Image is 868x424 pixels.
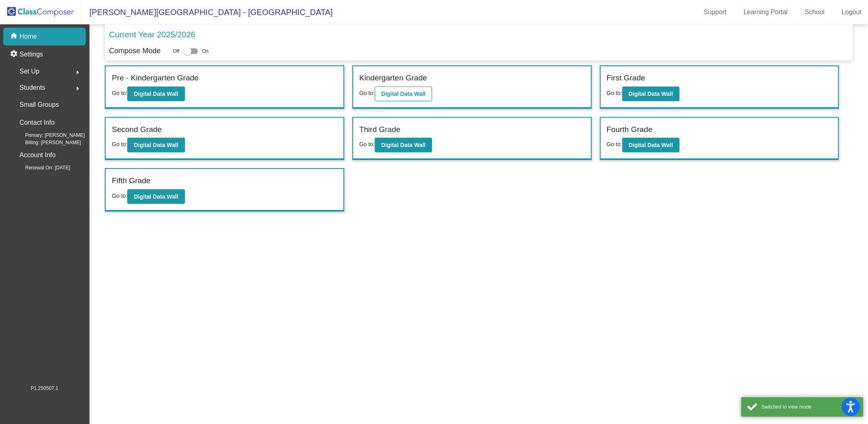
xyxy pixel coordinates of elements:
label: Fifth Grade [112,175,150,187]
span: Go to: [112,141,127,147]
p: Current Year 2025/2026 [109,28,195,41]
b: Digital Data Wall [134,142,178,148]
b: Digital Data Wall [381,91,425,97]
button: Digital Data Wall [375,87,432,101]
mat-icon: arrow_right [73,84,82,93]
p: Contact Info [20,117,54,128]
span: Go to: [359,90,375,96]
label: First Grade [607,72,645,84]
button: Digital Data Wall [622,138,679,152]
span: Go to: [359,141,375,147]
button: Digital Data Wall [622,87,679,101]
span: Go to: [112,193,127,199]
span: Students [20,82,45,93]
span: Billing: [PERSON_NAME] [12,139,81,146]
span: Primary: [PERSON_NAME] [12,132,85,139]
button: Digital Data Wall [127,138,184,152]
p: Small Groups [20,99,59,110]
a: Learning Portal [737,6,794,19]
label: Third Grade [359,124,400,136]
label: Kindergarten Grade [359,72,427,84]
a: Logout [835,6,868,19]
span: Go to: [607,141,622,147]
b: Digital Data Wall [629,91,673,97]
button: Digital Data Wall [127,189,184,204]
div: Switched to view mode [762,403,857,411]
span: Set Up [20,66,39,77]
b: Digital Data Wall [381,142,425,148]
span: Go to: [112,90,127,96]
b: Digital Data Wall [134,91,178,97]
a: School [798,6,831,19]
b: Digital Data Wall [134,193,178,200]
b: Digital Data Wall [629,142,673,148]
p: Account Info [20,149,56,161]
p: Compose Mode [109,45,161,56]
mat-icon: arrow_right [73,67,82,77]
mat-icon: settings [10,50,20,59]
button: Digital Data Wall [127,87,184,101]
p: Settings [20,50,43,59]
span: Off [173,48,179,55]
label: Second Grade [112,124,162,136]
span: On [202,48,208,55]
button: Digital Data Wall [375,138,432,152]
span: Go to: [607,90,622,96]
label: Pre - Kindergarten Grade [112,72,198,84]
p: Home [20,32,37,41]
mat-icon: home [10,32,20,41]
span: Renewal On: [DATE] [12,164,70,171]
span: [PERSON_NAME][GEOGRAPHIC_DATA] - [GEOGRAPHIC_DATA] [81,6,333,19]
a: Support [697,6,733,19]
label: Fourth Grade [607,124,653,136]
